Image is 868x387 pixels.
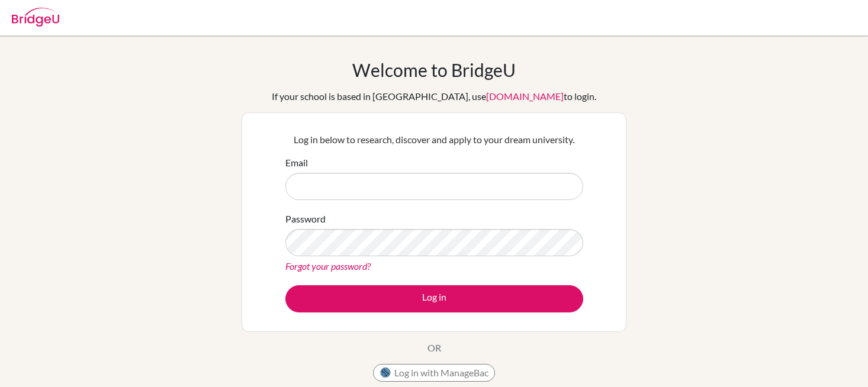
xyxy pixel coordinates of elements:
div: If your school is based in [GEOGRAPHIC_DATA], use to login. [272,89,596,104]
label: Email [285,156,308,170]
a: Forgot your password? [285,260,371,272]
a: [DOMAIN_NAME] [486,91,564,102]
h1: Welcome to BridgeU [352,59,516,80]
button: Log in with ManageBac [373,364,495,382]
p: Log in below to research, discover and apply to your dream university. [285,133,583,147]
button: Log in [285,285,583,312]
label: Password [285,212,326,226]
p: OR [427,341,441,355]
img: Bridge-U [12,8,59,27]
